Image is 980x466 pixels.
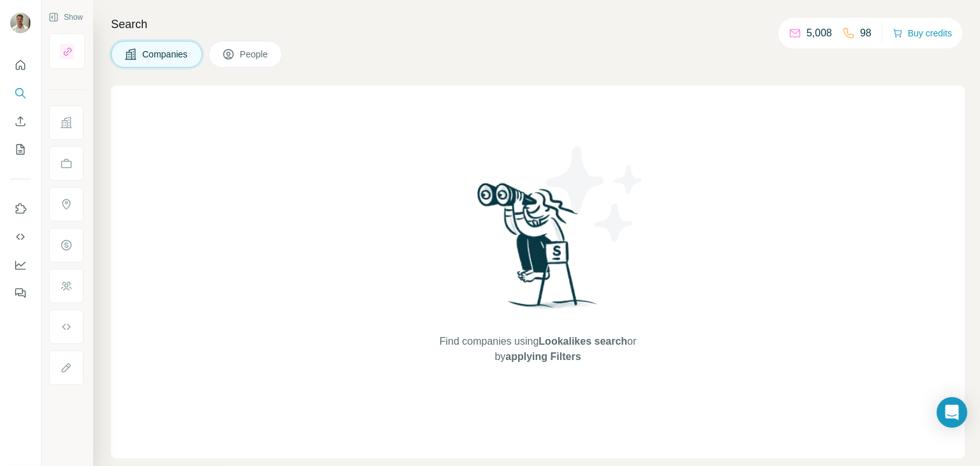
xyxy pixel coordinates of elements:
button: Buy credits [893,24,952,42]
span: applying Filters [505,351,581,362]
button: My lists [10,138,31,161]
button: Enrich CSV [10,110,31,133]
button: Dashboard [10,253,31,276]
span: Companies [142,48,189,61]
img: Avatar [10,13,31,33]
button: Show [40,8,92,27]
img: Surfe Illustration - Woman searching with binoculars [471,179,604,322]
button: Use Surfe API [10,225,31,248]
p: 5,008 [806,26,832,41]
span: Lookalikes search [538,336,627,347]
button: Feedback [10,282,31,304]
button: Quick start [10,54,31,77]
h4: Search [111,15,965,33]
div: Open Intercom Messenger [937,397,967,428]
button: Search [10,82,31,105]
p: 98 [860,26,872,41]
span: Find companies using or by [436,334,640,365]
span: People [240,48,269,61]
button: Use Surfe on LinkedIn [10,197,31,220]
img: Surfe Illustration - Stars [538,137,653,252]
